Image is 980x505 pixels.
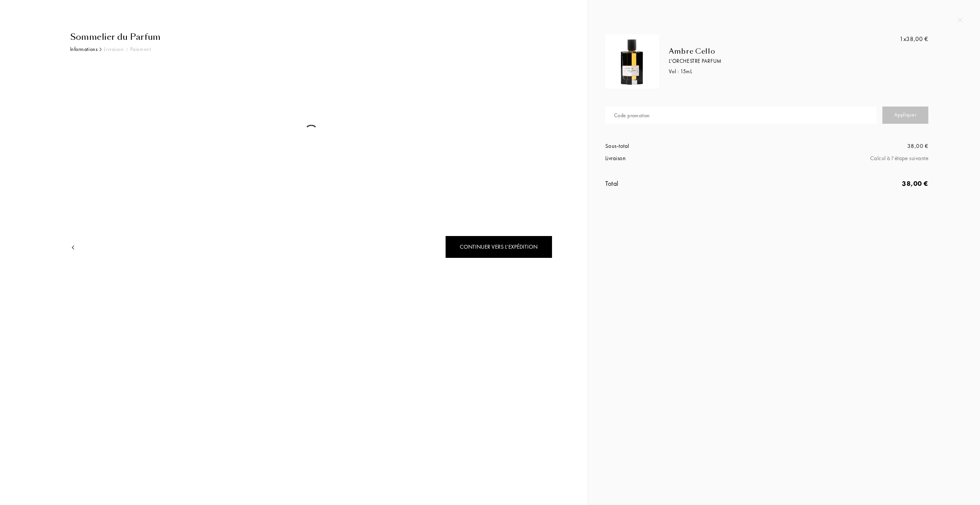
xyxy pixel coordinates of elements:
img: arr_grey.svg [126,48,128,51]
div: Livraison [104,45,124,53]
div: 38,00 € [767,142,928,151]
div: Ambre Cello [669,47,875,56]
div: Appliquer [882,107,928,124]
div: Calcul à l’étape suivante [767,154,928,163]
div: 38,00 € [900,34,928,44]
div: Sous-total [605,142,767,151]
div: Total [605,178,767,189]
img: TWB0O9LBCO.png [607,36,657,87]
img: quit_onboard.svg [957,17,963,23]
div: Paiement [130,45,151,53]
div: Sommelier du Parfum [70,31,552,43]
span: 1x [900,35,906,43]
img: arr_black.svg [100,48,102,51]
div: 38,00 € [767,178,928,189]
div: L'Orchestre Parfum [669,57,875,65]
div: Code promotion [614,111,650,120]
div: Vol : 15 mL [669,67,875,75]
div: Livraison [605,154,767,163]
div: Informations [70,45,98,53]
div: Continuer vers l’expédition [445,236,552,258]
img: arrow.png [70,244,76,251]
